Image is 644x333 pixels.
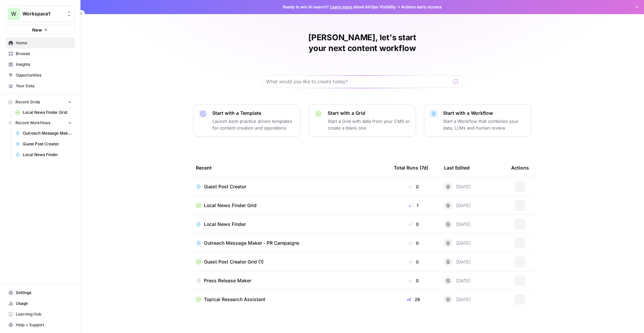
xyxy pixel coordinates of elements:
[16,72,72,78] span: Opportunities
[196,158,383,177] div: Recent
[12,128,75,139] a: Outreach Message Maker - PR Campaigns
[12,107,75,118] a: Local News Finder Grid
[5,70,75,81] a: Opportunities
[5,320,75,330] button: Help + Support
[16,300,72,306] span: Usage
[212,110,295,116] p: Start with a Template
[193,104,301,137] button: Start with a TemplateLaunch best-practice driven templates for content creation and operations
[5,81,75,91] a: Your Data
[23,130,72,136] span: Outreach Message Maker - PR Campaigns
[15,99,40,105] span: Recent Grids
[401,4,442,10] span: Actions early access
[424,104,531,137] button: Start with a WorkflowStart a Workflow that combines your data, LLMs and human review
[266,78,450,85] input: What would you like to create today?
[5,59,75,70] a: Insights
[23,152,72,158] span: Local News Finder
[444,239,471,247] div: [DATE]
[11,10,16,18] span: W
[394,240,433,246] div: 0
[196,202,383,209] a: Local News Finder Grid
[5,25,75,35] button: New
[394,277,433,284] div: 0
[16,322,72,328] span: Help + Support
[212,118,295,131] p: Launch best-practice driven templates for content creation and operations
[5,118,75,128] button: Recent Workflows
[196,221,383,228] a: Local News Finder
[328,110,410,116] p: Start with a Grid
[23,141,72,147] span: Guest Post Creator
[204,183,246,190] span: Guest Post Creator
[444,258,471,266] div: [DATE]
[204,240,300,246] span: Outreach Message Maker - PR Campaigns
[16,290,72,296] span: Settings
[394,158,428,177] div: Total Runs (7d)
[328,118,410,131] p: Start a Grid with data from your CMS or create a blank one
[16,61,72,67] span: Insights
[446,183,450,190] span: G
[394,258,433,265] div: 0
[444,220,471,228] div: [DATE]
[394,296,433,303] div: 29
[15,120,50,126] span: Recent Workflows
[443,110,526,116] p: Start with a Workflow
[511,158,529,177] div: Actions
[204,202,257,209] span: Local News Finder Grid
[394,221,433,228] div: 0
[204,296,265,303] span: Topical Research Assistant
[394,183,433,190] div: 0
[5,48,75,59] a: Browse
[446,221,450,228] span: G
[283,4,396,10] span: Ready to win AI search? about AirOps Visibility
[196,258,383,265] a: Guest Post Creator Grid (1)
[12,139,75,149] a: Guest Post Creator
[196,240,383,246] a: Outreach Message Maker - PR Campaigns
[444,277,471,285] div: [DATE]
[444,295,471,303] div: [DATE]
[196,183,383,190] a: Guest Post Creator
[446,258,450,265] span: G
[204,221,246,228] span: Local News Finder
[12,149,75,160] a: Local News Finder
[5,309,75,320] a: Learning Hub
[5,298,75,309] a: Usage
[16,40,72,46] span: Home
[309,104,416,137] button: Start with a GridStart a Grid with data from your CMS or create a blank one
[262,32,463,54] h1: [PERSON_NAME], let's start your next content workflow
[446,202,450,209] span: G
[446,240,450,246] span: G
[5,5,75,22] button: Workspace: Workspace1
[196,277,383,284] a: Press Release Maker
[394,202,433,209] div: 1
[444,201,471,209] div: [DATE]
[446,296,450,303] span: O
[16,311,72,317] span: Learning Hub
[5,287,75,298] a: Settings
[446,277,450,284] span: G
[5,97,75,107] button: Recent Grids
[204,277,251,284] span: Press Release Maker
[22,10,63,17] span: Workspace1
[443,118,526,131] p: Start a Workflow that combines your data, LLMs and human review
[444,183,471,191] div: [DATE]
[330,4,352,9] a: Learn more
[16,83,72,89] span: Your Data
[196,296,383,303] a: Topical Research Assistant
[204,258,264,265] span: Guest Post Creator Grid (1)
[16,51,72,57] span: Browse
[32,27,42,33] span: New
[5,38,75,48] a: Home
[23,109,72,115] span: Local News Finder Grid
[444,158,470,177] div: Last Edited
